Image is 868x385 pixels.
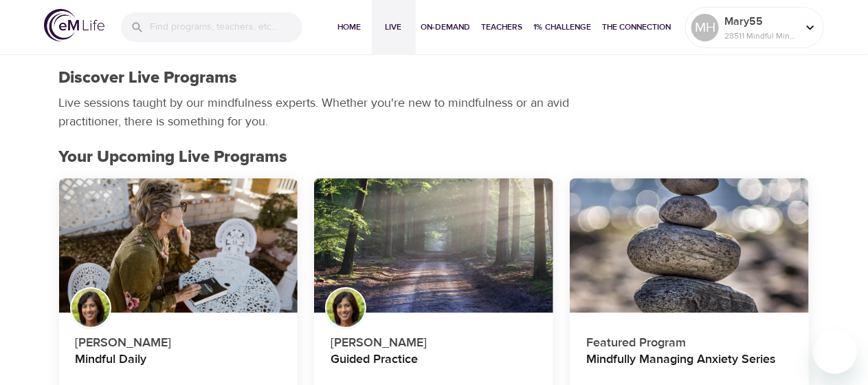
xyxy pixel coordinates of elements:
h4: Guided Practice [331,352,537,385]
span: The Connection [603,20,671,34]
div: MH [691,14,719,41]
button: Guided Practice [314,178,553,313]
span: Teachers [482,20,523,34]
p: Mary55 [724,13,797,30]
h1: Discover Live Programs [59,68,238,88]
h2: Your Upcoming Live Programs [59,147,810,167]
iframe: Button to launch messaging window [813,330,857,374]
h4: Mindful Daily [76,352,282,385]
span: Live [377,20,410,34]
span: 1% Challenge [534,20,592,34]
input: Find programs, teachers, etc... [150,12,302,42]
span: Home [333,20,366,34]
p: Live sessions taught by our mindfulness experts. Whether you're new to mindfulness or an avid pra... [59,94,575,131]
p: [PERSON_NAME] [331,328,537,352]
p: [PERSON_NAME] [76,328,282,352]
button: Mindfully Managing Anxiety Series [570,178,809,313]
h4: Mindfully Managing Anxiety Series [586,352,792,385]
button: Mindful Daily [59,178,298,313]
img: logo [44,9,104,41]
p: Featured Program [586,328,792,352]
span: On-Demand [421,20,471,34]
p: 28511 Mindful Minutes [724,30,797,42]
